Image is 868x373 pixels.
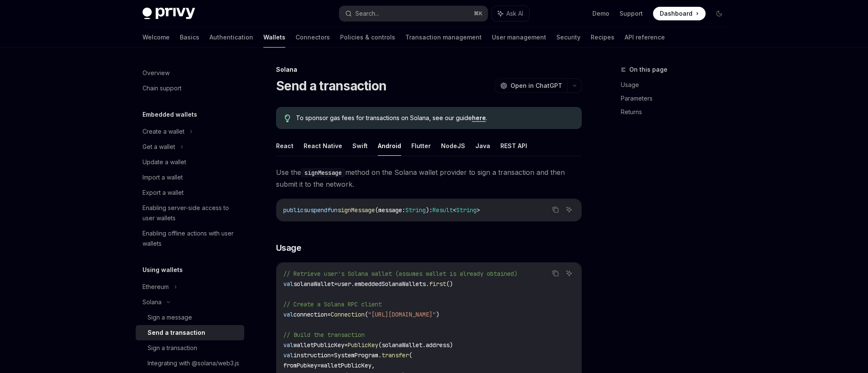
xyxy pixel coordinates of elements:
div: Send a transaction [148,328,205,338]
span: Dashboard [660,9,692,18]
span: = [327,311,331,318]
span: user.embeddedSolanaWallets. [338,280,429,288]
span: Connection [331,311,365,318]
div: Export a wallet [142,188,184,198]
span: instruction [293,351,331,359]
a: Enabling server-side access to user wallets [136,200,244,226]
a: Policies & controls [340,27,395,48]
span: > [477,206,480,214]
div: Create a wallet [142,126,184,137]
a: Wallets [263,27,285,48]
a: Update a wallet [136,154,244,170]
div: Sign a message [148,312,192,323]
a: Support [620,9,643,18]
a: Parameters [621,92,733,105]
button: NodeJS [441,136,465,156]
span: = [331,351,334,359]
span: Use the method on the Solana wallet provider to sign a transaction and then submit it to the netw... [276,166,582,190]
div: Sign a transaction [148,343,197,353]
a: Recipes [591,27,614,48]
button: Copy the contents from the code block [550,268,561,279]
h5: Embedded wallets [142,109,197,120]
div: Integrating with @solana/web3.js [148,358,239,368]
span: val [283,351,293,359]
button: Search...⌘K [339,6,488,21]
div: Enabling offline actions with user wallets [142,228,239,249]
span: public [283,206,304,214]
span: val [283,341,293,349]
a: Basics [180,27,199,48]
button: Copy the contents from the code block [550,204,561,215]
button: React Native [304,136,342,156]
h5: Using wallets [142,265,183,275]
span: signMessage [338,206,375,214]
button: Ask AI [564,268,575,279]
button: REST API [500,136,527,156]
button: Ask AI [492,6,529,21]
a: Transaction management [405,27,482,48]
span: ( [409,351,412,359]
div: Update a wallet [142,157,186,167]
button: Toggle dark mode [712,7,726,20]
span: To sponsor gas fees for transactions on Solana, see our guide . [296,114,573,122]
a: Sign a message [136,310,244,325]
a: Export a wallet [136,185,244,200]
div: Overview [142,68,170,78]
div: Solana [276,65,582,74]
a: Sign a transaction [136,340,244,356]
span: // Build the transaction [283,331,365,339]
a: API reference [625,27,665,48]
a: Chain support [136,81,244,96]
span: String [405,206,426,214]
div: Import a wallet [142,172,183,182]
span: connection [293,311,327,318]
a: Dashboard [653,7,706,20]
div: Chain support [142,83,181,93]
a: Usage [621,78,733,92]
a: Returns [621,105,733,119]
button: React [276,136,293,156]
div: Solana [142,297,162,307]
span: first [429,280,446,288]
span: = [334,280,338,288]
span: fromPubkey [283,362,317,369]
span: ) [436,311,439,318]
div: Enabling server-side access to user wallets [142,203,239,223]
span: ): [426,206,433,214]
span: Result [433,206,453,214]
div: Search... [355,8,379,19]
button: Java [475,136,490,156]
span: PublicKey [348,341,378,349]
span: (message: [375,206,405,214]
a: here [472,114,486,122]
a: User management [492,27,546,48]
span: Ask AI [506,9,523,18]
span: solanaWallet [293,280,334,288]
span: = [317,362,321,369]
span: Open in ChatGPT [511,81,562,90]
button: Open in ChatGPT [495,79,567,93]
button: Ask AI [564,204,575,215]
span: On this page [629,65,667,75]
span: Usage [276,242,301,254]
div: Get a wallet [142,142,175,152]
a: Enabling offline actions with user wallets [136,226,244,251]
span: String [456,206,477,214]
a: Send a transaction [136,325,244,340]
svg: Tip [285,115,290,122]
code: signMessage [301,168,345,177]
span: transfer [382,351,409,359]
a: Security [556,27,581,48]
button: Android [378,136,401,156]
a: Connectors [296,27,330,48]
a: Import a wallet [136,170,244,185]
a: Welcome [142,27,170,48]
h1: Send a transaction [276,78,387,93]
span: = [344,341,348,349]
div: Ethereum [142,282,169,292]
span: walletPublicKey, [321,362,375,369]
span: walletPublicKey [293,341,344,349]
a: Demo [592,9,609,18]
span: // Retrieve user's Solana wallet (assumes wallet is already obtained) [283,270,517,278]
a: Overview [136,65,244,81]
